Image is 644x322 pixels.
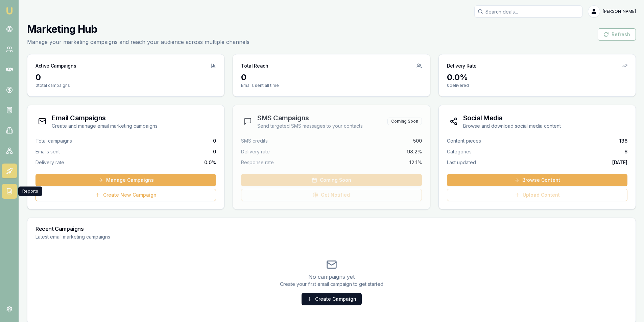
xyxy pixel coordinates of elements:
[241,63,268,69] h3: Total Reach
[241,138,268,144] span: SMS credits
[35,273,627,281] p: No campaigns yet
[35,281,627,288] p: Create your first email campaign to get started
[35,138,72,144] span: Total campaigns
[52,113,158,123] h3: Email Campaigns
[612,159,627,166] span: [DATE]
[52,123,158,129] p: Create and manage email marketing campaigns
[241,72,422,83] div: 0
[18,187,42,196] div: Reports
[447,63,477,69] h3: Delivery Rate
[213,138,216,144] span: 0
[447,138,481,144] span: Content pieces
[241,159,274,166] span: Response rate
[302,293,362,305] a: Create Campaign
[624,148,627,155] span: 6
[447,159,476,166] span: Last updated
[35,83,216,88] p: 0 total campaigns
[35,226,627,231] h3: Recent Campaigns
[241,148,270,155] span: Delivery rate
[447,174,627,186] a: Browse Content
[5,7,14,15] img: emu-icon-u.png
[409,159,422,166] span: 12.1%
[35,189,216,201] a: Create New Campaign
[598,28,636,41] button: Refresh
[447,148,472,155] span: Categories
[447,83,627,88] p: 0 delivered
[27,38,249,46] p: Manage your marketing campaigns and reach your audience across multiple channels
[35,63,76,69] h3: Active Campaigns
[463,113,561,123] h3: Social Media
[407,148,422,155] span: 98.2%
[204,159,216,166] span: 0.0 %
[35,233,627,240] p: Latest email marketing campaigns
[241,83,422,88] p: Emails sent all time
[474,5,582,18] input: Search deals
[463,123,561,129] p: Browse and download social media content
[387,118,422,125] div: Coming Soon
[603,9,636,14] span: [PERSON_NAME]
[35,72,216,83] div: 0
[257,113,363,123] h3: SMS Campaigns
[213,148,216,155] span: 0
[27,23,249,35] h1: Marketing Hub
[257,123,363,129] p: Send targeted SMS messages to your contacts
[35,148,60,155] span: Emails sent
[35,174,216,186] a: Manage Campaigns
[35,159,64,166] span: Delivery rate
[413,138,422,144] span: 500
[447,72,627,83] div: 0.0 %
[619,138,627,144] span: 136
